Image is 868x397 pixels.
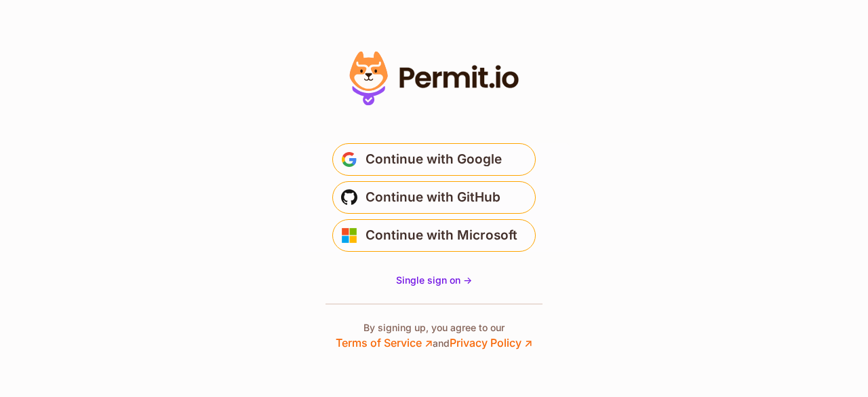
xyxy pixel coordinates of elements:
button: Continue with Google [332,143,536,176]
button: Continue with Microsoft [332,219,536,252]
p: By signing up, you agree to our and [336,321,532,351]
span: Continue with Google [366,149,502,170]
a: Privacy Policy ↗ [450,336,532,349]
button: Continue with GitHub [332,181,536,214]
span: Continue with GitHub [366,187,500,208]
span: Continue with Microsoft [366,225,517,246]
a: Terms of Service ↗ [336,336,433,349]
span: Single sign on -> [396,274,472,286]
a: Single sign on -> [396,273,472,287]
